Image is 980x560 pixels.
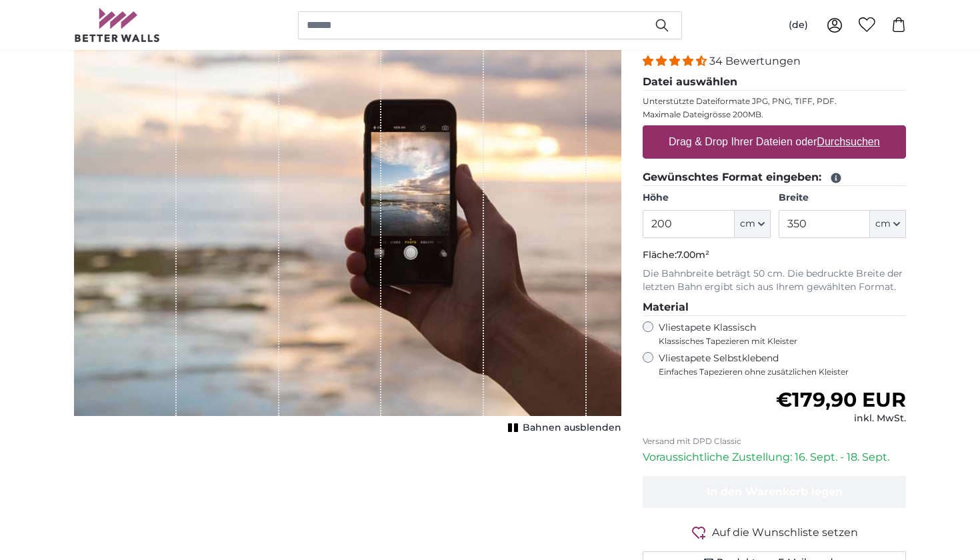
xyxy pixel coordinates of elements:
u: Durchsuchen [817,136,880,147]
button: (de) [778,13,819,37]
div: 1 of 1 [74,5,621,437]
span: cm [875,217,891,231]
legend: Datei auswählen [643,74,906,91]
span: Bahnen ausblenden [523,421,621,435]
label: Drag & Drop Ihrer Dateien oder [663,129,885,155]
span: cm [740,217,755,231]
img: Betterwalls [74,8,161,42]
span: In den Warenkorb legen [707,485,843,498]
p: Unterstützte Dateiformate JPG, PNG, TIFF, PDF. [643,96,906,107]
label: Höhe [643,191,770,205]
span: Auf die Wunschliste setzen [712,525,858,541]
p: Maximale Dateigrösse 200MB. [643,109,906,120]
div: inkl. MwSt. [776,412,906,425]
button: In den Warenkorb legen [643,476,906,508]
legend: Gewünschtes Format eingeben: [643,169,906,186]
p: Die Bahnbreite beträgt 50 cm. Die bedruckte Breite der letzten Bahn ergibt sich aus Ihrem gewählt... [643,267,906,294]
span: €179,90 EUR [776,387,906,412]
button: Auf die Wunschliste setzen [643,524,906,541]
legend: Material [643,299,906,316]
button: cm [735,210,771,238]
button: cm [870,210,906,238]
p: Fläche: [643,249,906,262]
p: Voraussichtliche Zustellung: 16. Sept. - 18. Sept. [643,449,906,465]
label: Vliestapete Klassisch [659,321,895,347]
label: Breite [779,191,906,205]
span: 34 Bewertungen [709,55,801,67]
span: Klassisches Tapezieren mit Kleister [659,336,895,347]
span: 4.32 stars [643,55,709,67]
span: 7.00m² [677,249,709,261]
span: Einfaches Tapezieren ohne zusätzlichen Kleister [659,367,906,377]
p: Versand mit DPD Classic [643,436,906,447]
label: Vliestapete Selbstklebend [659,352,906,377]
button: Bahnen ausblenden [504,419,621,437]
